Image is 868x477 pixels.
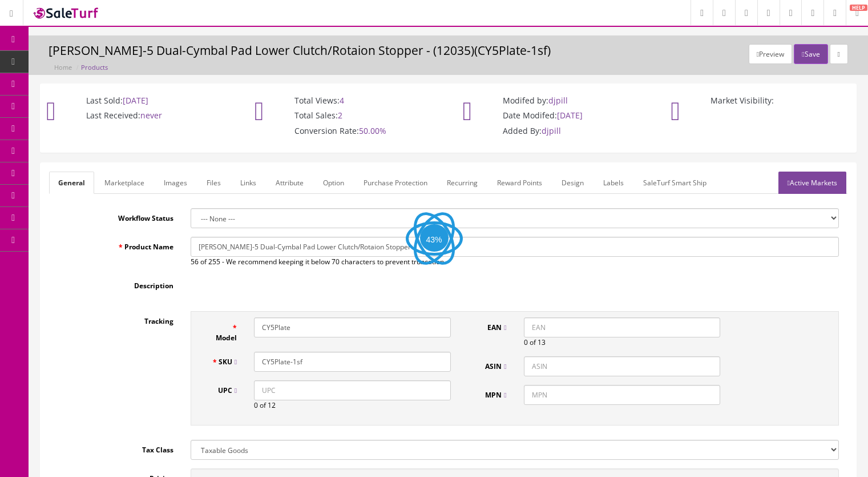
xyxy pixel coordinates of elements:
[191,237,839,257] input: Product Name
[778,172,846,194] a: Active Markets
[231,172,265,194] a: Links
[524,385,721,405] input: MPN
[49,311,182,327] label: Tracking
[530,337,546,347] span: of 13
[191,257,199,267] span: 56
[218,385,237,395] span: UPC
[260,126,429,136] p: Conversion Rate:
[219,357,237,367] span: SKU
[140,110,162,121] span: never
[794,44,827,64] button: Save
[254,400,258,410] span: 0
[542,125,561,136] span: djpill
[485,361,506,371] span: ASIN
[200,257,446,267] span: of 255 - We recommend keeping it below 70 characters to prevent truncation.
[32,5,100,21] img: SaleTurf
[260,96,429,106] p: Total Views:
[469,110,637,121] p: Date Modifed:
[524,317,721,337] input: EAN
[254,380,451,400] input: UPC
[354,172,437,194] a: Purchase Protection
[850,5,867,11] span: HELP
[524,356,721,376] input: ASIN
[338,110,342,121] span: 2
[749,44,792,64] button: Preview
[203,317,245,343] label: Model
[487,323,506,332] span: EAN
[123,95,148,106] span: [DATE]
[52,110,220,121] p: Last Received:
[52,96,220,106] p: Last Sold:
[485,390,506,400] span: MPN
[49,44,848,57] h3: [PERSON_NAME]-5 Dual-Cymbal Pad Lower Clutch/Rotaion Stopper - (12035)(CY5Plate-1sf)
[524,337,528,347] span: 0
[557,110,583,121] span: [DATE]
[260,110,429,121] p: Total Sales:
[594,172,633,194] a: Labels
[267,172,313,194] a: Attribute
[676,96,845,106] p: Market Visibility:
[49,237,182,252] label: Product Name
[95,172,154,194] a: Marketplace
[634,172,716,194] a: SaleTurf Smart Ship
[49,276,182,291] label: Description
[548,95,568,106] span: djpill
[469,96,637,106] p: Modifed by:
[254,352,451,372] input: SKU
[155,172,196,194] a: Images
[49,208,182,224] label: Workflow Status
[54,63,72,71] a: Home
[81,63,108,71] a: Products
[49,172,94,194] a: General
[438,172,487,194] a: Recurring
[552,172,593,194] a: Design
[254,317,451,337] input: Model
[340,95,344,106] span: 4
[197,172,230,194] a: Files
[49,440,182,455] label: Tax Class
[469,126,637,136] p: Added By:
[260,400,276,410] span: of 12
[488,172,551,194] a: Reward Points
[359,125,386,136] span: 50.00%
[314,172,353,194] a: Option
